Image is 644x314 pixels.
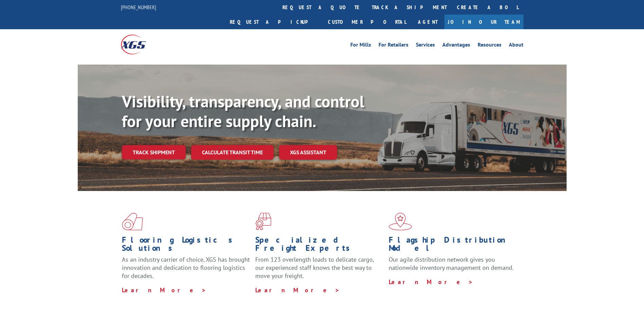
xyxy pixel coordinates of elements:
b: Visibility, transparency, and control for your entire supply chain. [122,91,364,132]
a: Learn More > [389,278,473,286]
a: For Mills [350,42,371,50]
img: xgs-icon-total-supply-chain-intelligence-red [122,213,143,230]
span: As an industry carrier of choice, XGS has brought innovation and dedication to flooring logistics... [122,256,250,280]
a: Customer Portal [323,15,411,29]
a: [PHONE_NUMBER] [121,4,156,11]
a: Track shipment [122,145,186,159]
a: Agent [411,15,444,29]
p: From 123 overlength loads to delicate cargo, our experienced staff knows the best way to move you... [255,256,384,286]
img: xgs-icon-flagship-distribution-model-red [389,213,412,230]
img: xgs-icon-focused-on-flooring-red [255,213,271,230]
a: Advantages [442,42,470,50]
span: Our agile distribution network gives you nationwide inventory management on demand. [389,256,514,272]
a: Request a pickup [225,15,323,29]
a: About [509,42,523,50]
h1: Flagship Distribution Model [389,236,517,256]
a: Learn More > [122,286,206,294]
a: Learn More > [255,286,340,294]
a: Resources [478,42,501,50]
h1: Specialized Freight Experts [255,236,384,256]
a: For Retailers [379,42,408,50]
a: XGS ASSISTANT [279,145,337,160]
a: Calculate transit time [191,145,274,160]
h1: Flooring Logistics Solutions [122,236,250,256]
a: Join Our Team [444,15,523,29]
a: Services [416,42,435,50]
